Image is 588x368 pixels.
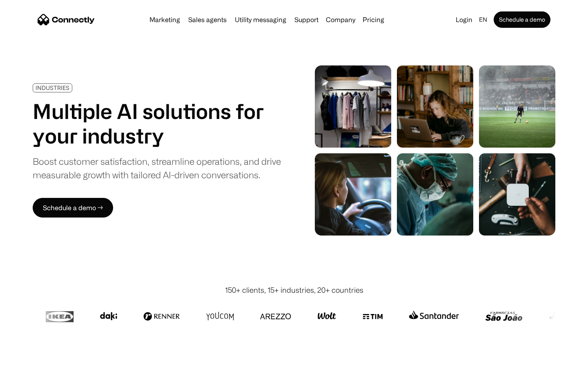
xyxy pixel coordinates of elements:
a: Schedule a demo [494,11,550,28]
aside: Language selected: English [8,353,49,365]
a: Marketing [146,16,183,23]
a: Pricing [359,16,388,23]
a: Utility messaging [232,16,290,23]
div: Company [326,14,355,25]
div: 150+ clients, 15+ industries, 20+ countries [225,285,363,296]
ul: Language list [16,354,49,365]
div: Boost customer satisfaction, streamline operations, and drive measurable growth with tailored AI-... [33,155,281,182]
a: Sales agents [185,16,230,23]
a: Schedule a demo → [33,198,113,218]
a: Support [291,16,322,23]
a: Login [452,14,476,25]
h1: Multiple AI solutions for your industry [33,99,281,148]
div: INDUSTRIES [36,85,69,91]
div: en [479,14,487,25]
